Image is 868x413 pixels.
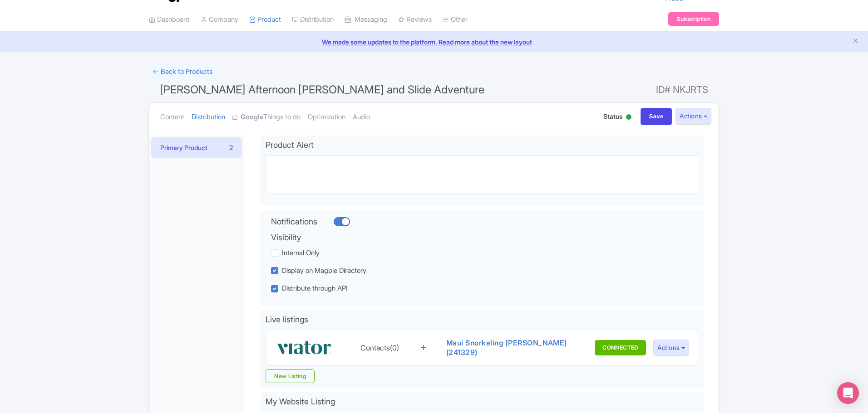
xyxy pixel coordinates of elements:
[271,233,657,242] h4: Visibility
[5,37,863,47] a: We made some updates to the platform. Read more about the new layout
[149,7,190,32] a: Dashboard
[308,103,345,131] a: Optimization
[232,103,301,131] a: GoogleThings to do
[201,7,238,32] a: Company
[149,63,216,81] a: ← Back to Products
[656,81,708,99] span: ID# NKJRTS
[353,103,370,131] a: Audio
[345,7,387,32] a: Messaging
[653,340,689,356] button: Actions
[241,112,263,122] strong: Google
[160,83,484,96] span: [PERSON_NAME] Afternoon [PERSON_NAME] and Slide Adventure
[595,340,646,355] button: Contacts(0) Maui Snorkeling [PERSON_NAME] (241329)
[603,112,622,121] span: Status
[852,36,859,47] button: Close announcement
[676,108,711,125] button: Actions
[624,111,633,125] div: Active
[641,108,672,125] input: Save
[292,7,334,32] a: Distribution
[192,103,225,131] a: Distribution
[277,339,331,357] img: Viator
[271,215,317,228] label: Notifications
[668,12,719,26] a: Subscription
[266,397,699,406] h4: My Website Listing
[151,137,242,158] a: Primary Product2
[160,103,184,131] a: Content
[266,369,315,383] a: New Listing
[266,315,699,324] h4: Live listings
[229,143,233,152] div: 2
[837,382,859,404] div: Open Intercom Messenger
[282,248,320,257] span: Internal Only
[398,7,432,32] a: Reviews
[282,284,348,292] span: Distribute through API
[349,342,411,353] div: Contacts(0)
[266,141,699,150] h4: Product Alert
[443,7,468,32] a: Other
[249,7,281,32] a: Product
[282,266,366,275] span: Display on Magpie Directory
[442,334,578,362] a: Maui Snorkeling [PERSON_NAME] (241329)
